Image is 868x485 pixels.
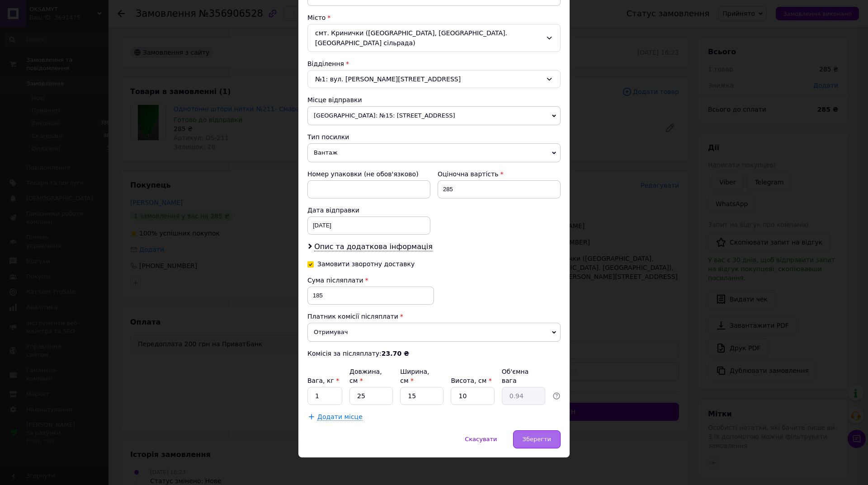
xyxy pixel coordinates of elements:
[400,368,429,384] label: Ширина, см
[307,206,430,215] div: Дата відправки
[438,170,561,179] div: Оціночна вартість
[307,70,561,88] div: №1: вул. [PERSON_NAME][STREET_ADDRESS]
[307,133,349,141] span: Тип посилки
[307,24,561,52] div: смт. Кринички ([GEOGRAPHIC_DATA], [GEOGRAPHIC_DATA]. [GEOGRAPHIC_DATA] сільрада)
[307,313,398,320] span: Платник комісії післяплати
[349,368,382,384] label: Довжина, см
[382,350,409,357] b: 23.70 ₴
[307,59,561,68] div: Відділення
[307,13,561,22] div: Місто
[307,143,561,162] span: Вантаж
[451,377,491,384] label: Висота, см
[502,367,545,385] div: Об'ємна вага
[307,323,561,342] span: Отримувач
[465,436,497,443] span: Скасувати
[317,260,415,268] div: Замовити зворотну доставку
[307,349,561,358] div: Комісія за післяплату:
[317,413,363,421] span: Додати місце
[307,377,339,384] label: Вага, кг
[307,170,430,179] div: Номер упаковки (не обов'язково)
[307,277,363,284] span: Сума післяплати
[307,106,561,125] span: [GEOGRAPHIC_DATA]: №15: [STREET_ADDRESS]
[523,436,551,443] span: Зберегти
[307,96,362,104] span: Місце відправки
[314,242,433,251] span: Опис та додаткова інформація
